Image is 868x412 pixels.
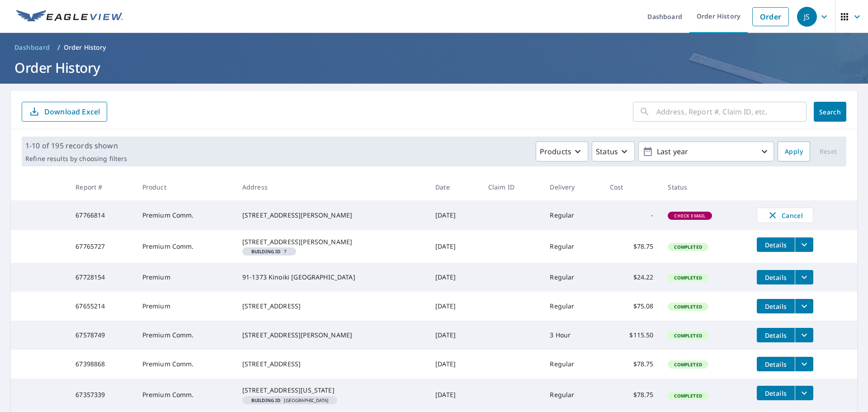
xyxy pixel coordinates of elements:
[653,144,759,160] p: Last year
[603,292,661,321] td: $75.08
[795,357,813,371] button: filesDropdownBtn-67398868
[795,386,813,400] button: filesDropdownBtn-67357339
[25,155,127,163] p: Refine results by choosing filters
[669,244,707,250] span: Completed
[785,146,803,157] span: Apply
[22,102,107,122] button: Download Excel
[795,299,813,313] button: filesDropdownBtn-67655214
[14,43,50,52] span: Dashboard
[603,379,661,411] td: $78.75
[135,321,235,350] td: Premium Comm.
[540,146,571,157] p: Products
[778,142,810,161] button: Apply
[542,263,602,292] td: Regular
[242,273,421,282] div: 91-1373 Kinoiki [GEOGRAPHIC_DATA]
[135,174,235,200] th: Product
[242,211,421,220] div: [STREET_ADDRESS][PERSON_NAME]
[638,142,774,161] button: Last year
[542,200,602,230] td: Regular
[25,140,127,151] p: 1-10 of 195 records shown
[821,108,839,116] span: Search
[542,292,602,321] td: Regular
[135,230,235,263] td: Premium Comm.
[68,263,135,292] td: 67728154
[428,200,481,230] td: [DATE]
[135,292,235,321] td: Premium
[428,350,481,379] td: [DATE]
[11,40,857,55] nav: breadcrumb
[242,237,421,246] div: [STREET_ADDRESS][PERSON_NAME]
[814,102,846,122] button: Search
[762,302,789,311] span: Details
[669,393,707,399] span: Completed
[246,398,334,403] span: [GEOGRAPHIC_DATA]
[11,40,54,55] a: Dashboard
[669,332,707,339] span: Completed
[669,275,707,281] span: Completed
[242,331,421,340] div: [STREET_ADDRESS][PERSON_NAME]
[757,328,795,342] button: detailsBtn-67578749
[603,321,661,350] td: $115.50
[795,328,813,342] button: filesDropdownBtn-67578749
[542,174,602,200] th: Delivery
[68,321,135,350] td: 67578749
[592,142,635,161] button: Status
[762,389,789,398] span: Details
[542,230,602,263] td: Regular
[603,200,661,230] td: -
[135,350,235,379] td: Premium Comm.
[44,107,100,117] p: Download Excel
[757,386,795,400] button: detailsBtn-67357339
[603,350,661,379] td: $78.75
[795,237,813,252] button: filesDropdownBtn-67765727
[757,299,795,313] button: detailsBtn-67655214
[68,174,135,200] th: Report #
[135,263,235,292] td: Premium
[246,249,292,254] span: 7
[752,7,789,26] a: Order
[135,379,235,411] td: Premium Comm.
[762,331,789,340] span: Details
[757,270,795,284] button: detailsBtn-67728154
[669,303,707,310] span: Completed
[762,241,789,249] span: Details
[603,263,661,292] td: $24.22
[68,350,135,379] td: 67398868
[795,270,813,284] button: filesDropdownBtn-67728154
[428,379,481,411] td: [DATE]
[757,208,813,223] button: Cancel
[242,302,421,311] div: [STREET_ADDRESS]
[428,321,481,350] td: [DATE]
[57,42,60,53] li: /
[596,146,618,157] p: Status
[757,237,795,252] button: detailsBtn-67765727
[669,213,711,219] span: Check Email
[428,174,481,200] th: Date
[542,379,602,411] td: Regular
[603,174,661,200] th: Cost
[762,273,789,282] span: Details
[669,361,707,368] span: Completed
[68,292,135,321] td: 67655214
[68,200,135,230] td: 67766814
[428,292,481,321] td: [DATE]
[428,230,481,263] td: [DATE]
[766,210,804,221] span: Cancel
[757,357,795,371] button: detailsBtn-67398868
[762,360,789,369] span: Details
[11,58,857,77] h1: Order History
[797,7,817,27] div: JS
[251,398,281,403] em: Building ID
[242,386,421,395] div: [STREET_ADDRESS][US_STATE]
[536,142,588,161] button: Products
[481,174,543,200] th: Claim ID
[235,174,428,200] th: Address
[242,360,421,369] div: [STREET_ADDRESS]
[68,230,135,263] td: 67765727
[660,174,750,200] th: Status
[64,43,106,52] p: Order History
[656,99,807,124] input: Address, Report #, Claim ID, etc.
[603,230,661,263] td: $78.75
[16,10,123,24] img: EV Logo
[68,379,135,411] td: 67357339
